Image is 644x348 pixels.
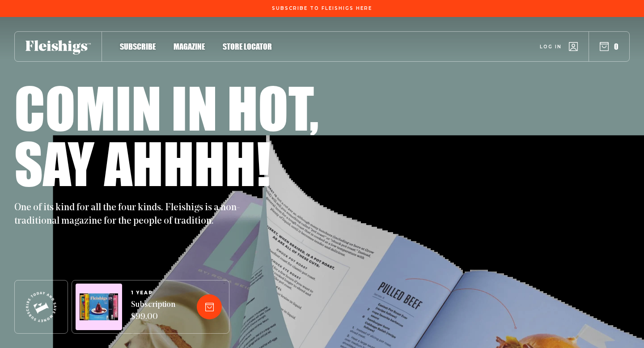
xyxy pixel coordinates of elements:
span: Subscription $99.00 [131,299,175,323]
span: Log in [540,43,562,50]
a: Store locator [223,40,272,52]
img: Magazines image [80,293,118,321]
a: Subscribe [120,40,156,52]
span: Subscribe [120,42,156,51]
h1: Say ahhhh! [14,135,271,191]
a: Magazine [174,40,205,52]
p: One of its kind for all the four kinds. Fleishigs is a non-traditional magazine for the people of... [14,201,247,228]
span: Store locator [223,42,272,51]
a: Subscribe To Fleishigs Here [270,6,374,10]
span: Magazine [174,42,205,51]
a: 1 YEARSubscription $99.00 [131,290,175,323]
a: Log in [540,42,578,51]
h1: Comin in hot, [14,80,319,135]
span: Subscribe To Fleishigs Here [272,6,372,11]
button: 0 [600,42,619,51]
span: 1 YEAR [131,290,175,296]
